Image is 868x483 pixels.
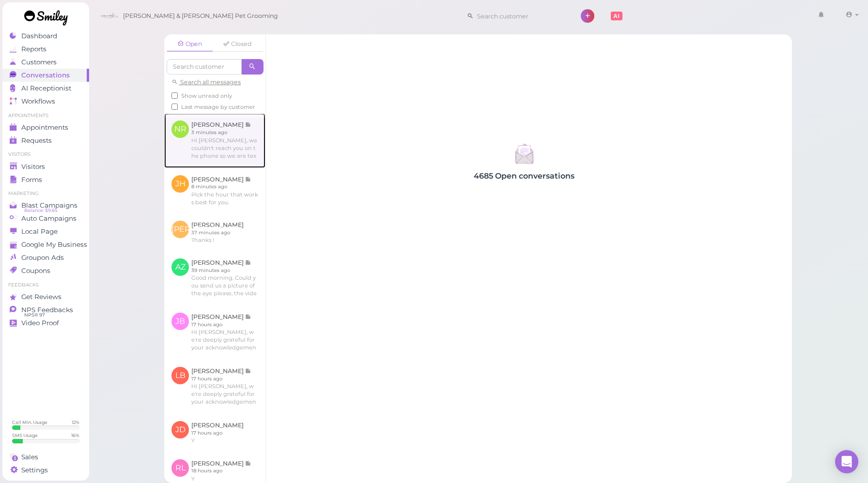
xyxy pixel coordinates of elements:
[21,267,50,275] span: Coupons
[21,97,55,106] span: Workflows
[12,432,38,438] div: SMS Usage
[2,251,89,264] a: Groupon Ads
[21,254,64,262] span: Groupon Ads
[2,112,89,119] li: Appointments
[21,176,42,184] span: Forms
[2,43,89,56] a: Reports
[21,84,71,92] span: AI Receptionist
[835,450,858,473] div: Open Intercom Messenger
[171,92,178,99] input: Show unread only
[2,303,89,317] a: NPS Feedbacks NPS® 97
[2,134,89,147] a: Requests
[167,37,213,52] a: Open
[21,123,68,132] span: Appointments
[2,151,89,158] li: Visitors
[474,8,568,24] input: Search customer
[171,104,178,110] input: Last message by customer
[214,37,261,51] a: Closed
[2,160,89,173] a: Visitors
[181,92,232,99] span: Show unread only
[2,69,89,82] a: Conversations
[71,432,79,438] div: 16 %
[2,199,89,212] a: Blast Campaigns Balance: $9.65
[21,319,59,327] span: Video Proof
[2,464,89,477] a: Settings
[21,136,52,145] span: Requests
[24,207,57,214] span: Balance: $9.65
[21,453,38,461] span: Sales
[167,59,242,75] input: Search customer
[123,2,278,30] span: [PERSON_NAME] & [PERSON_NAME] Pet Grooming
[2,282,89,288] li: Feedbacks
[511,141,537,166] img: inbox-9a7a3d6b6c357613d87aa0edb30543fa.svg
[2,173,89,186] a: Forms
[21,45,46,53] span: Reports
[2,225,89,238] a: Local Page
[12,419,47,425] div: Call Min. Usage
[21,71,70,79] span: Conversations
[21,163,45,171] span: Visitors
[24,311,45,319] span: NPS® 97
[2,290,89,303] a: Get Reviews
[181,104,255,110] span: Last message by customer
[21,201,77,210] span: Blast Campaigns
[21,306,73,314] span: NPS Feedbacks
[21,293,62,301] span: Get Reviews
[2,82,89,95] a: AI Receptionist
[2,56,89,69] a: Customers
[266,171,782,181] h4: 4685 Open conversations
[21,227,58,236] span: Local Page
[2,317,89,330] a: Video Proof
[2,95,89,108] a: Workflows
[2,451,89,464] a: Sales
[72,419,79,425] div: 12 %
[2,190,89,197] li: Marketing
[2,238,89,251] a: Google My Business
[2,264,89,277] a: Coupons
[171,78,241,86] a: Search all messages
[21,32,57,40] span: Dashboard
[21,466,48,474] span: Settings
[2,30,89,43] a: Dashboard
[21,241,87,249] span: Google My Business
[21,214,77,223] span: Auto Campaigns
[2,212,89,225] a: Auto Campaigns
[21,58,57,66] span: Customers
[2,121,89,134] a: Appointments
